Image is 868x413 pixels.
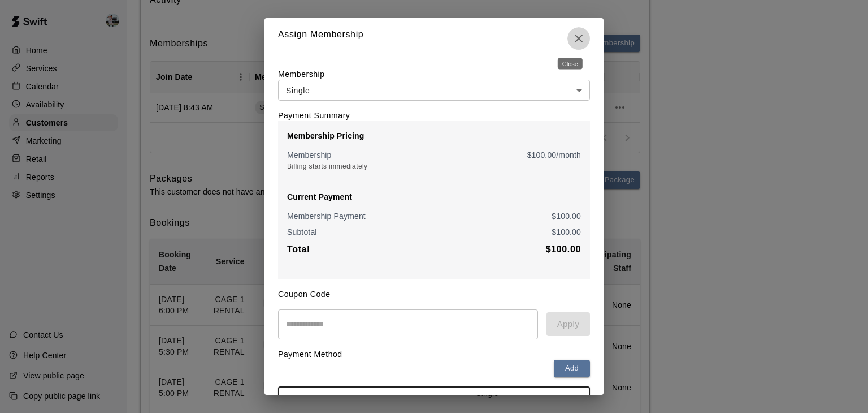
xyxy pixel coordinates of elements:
[546,244,581,254] b: $ 100.00
[278,290,331,299] label: Coupon Code
[278,111,350,120] label: Payment Summary
[567,27,590,50] button: Close
[278,350,342,359] label: Payment Method
[558,58,583,70] div: Close
[552,226,581,238] p: $ 100.00
[527,149,581,161] p: $ 100.00 /month
[554,360,590,377] button: Add
[287,162,367,170] span: Billing starts immediately
[287,130,581,141] p: Membership Pricing
[264,18,604,59] h2: Assign Membership
[278,70,325,79] label: Membership
[287,149,332,161] p: Membership
[287,244,310,254] b: Total
[287,191,581,203] p: Current Payment
[287,226,317,238] p: Subtotal
[552,210,581,222] p: $ 100.00
[287,210,366,222] p: Membership Payment
[278,80,590,101] div: Single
